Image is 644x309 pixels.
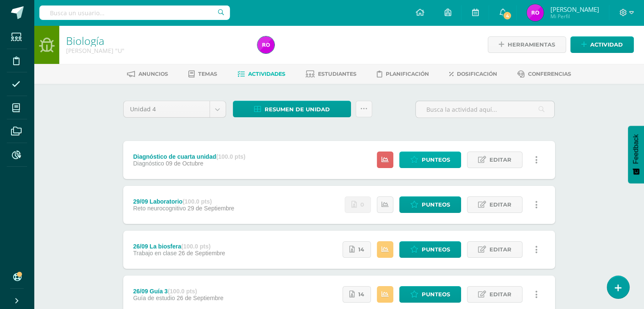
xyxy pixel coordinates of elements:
[66,47,247,55] div: Quinto Bachillerato 'U'
[517,67,571,81] a: Conferencias
[503,11,512,20] span: 4
[632,134,640,164] span: Feedback
[188,67,217,81] a: Temas
[133,295,175,301] span: Guía de estudio
[528,71,571,77] span: Conferencias
[416,101,554,118] input: Busca la actividad aquí...
[216,153,245,160] strong: (100.0 pts)
[489,242,511,257] span: Editar
[570,36,634,53] a: Actividad
[133,198,234,205] div: 29/09 Laboratorio
[318,71,357,77] span: Estudiantes
[399,196,461,213] a: Punteos
[345,196,371,213] a: No se han realizado entregas
[422,287,450,302] span: Punteos
[628,126,644,183] button: Feedback - Mostrar encuesta
[422,152,450,168] span: Punteos
[133,160,164,167] span: Diagnóstico
[198,71,217,77] span: Temas
[489,287,511,302] span: Editar
[257,36,274,53] img: 66a715204c946aaac10ab2c26fd27ac0.png
[166,160,203,167] span: 09 de Octubre
[422,197,450,212] span: Punteos
[360,197,364,212] span: 0
[265,102,330,117] span: Resumen de unidad
[377,67,429,81] a: Planificación
[127,67,168,81] a: Anuncios
[133,205,186,212] span: Reto neurocognitivo
[590,37,623,52] span: Actividad
[66,35,247,47] h1: Biología
[181,243,210,250] strong: (100.0 pts)
[133,243,225,250] div: 26/09 La biosfera
[489,152,511,168] span: Editar
[508,37,555,52] span: Herramientas
[178,250,225,257] span: 26 de Septiembre
[527,4,544,21] img: 66a715204c946aaac10ab2c26fd27ac0.png
[138,71,168,77] span: Anuncios
[386,71,429,77] span: Planificación
[124,101,226,117] a: Unidad 4
[233,101,351,117] a: Resumen de unidad
[177,295,224,301] span: 26 de Septiembre
[168,288,197,295] strong: (100.0 pts)
[550,13,599,20] span: Mi Perfil
[306,67,357,81] a: Estudiantes
[449,67,497,81] a: Dosificación
[133,153,245,160] div: Diagnóstico de cuarta unidad
[457,71,497,77] span: Dosificación
[133,288,223,295] div: 26/09 Guía 3
[550,5,599,14] span: [PERSON_NAME]
[182,198,212,205] strong: (100.0 pts)
[130,101,203,117] span: Unidad 4
[343,241,371,258] a: 14
[489,197,511,212] span: Editar
[399,241,461,258] a: Punteos
[133,250,177,257] span: Trabajo en clase
[66,33,104,48] a: Biología
[39,6,230,20] input: Busca un usuario...
[343,286,371,303] a: 14
[422,242,450,257] span: Punteos
[248,71,285,77] span: Actividades
[188,205,235,212] span: 29 de Septiembre
[488,36,566,53] a: Herramientas
[399,152,461,168] a: Punteos
[358,242,364,257] span: 14
[358,287,364,302] span: 14
[238,67,285,81] a: Actividades
[399,286,461,303] a: Punteos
